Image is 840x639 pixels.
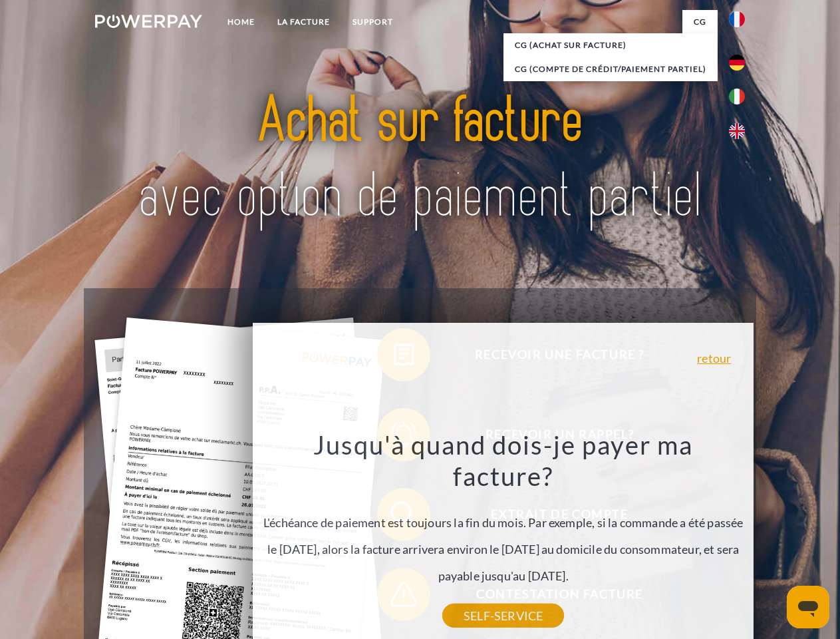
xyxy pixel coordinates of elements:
img: en [729,123,745,139]
img: it [729,89,745,105]
img: de [729,55,745,71]
a: SELF-SERVICE [442,604,564,628]
a: CG (achat sur facture) [503,33,718,57]
a: Home [216,10,266,34]
img: logo-powerpay-white.svg [95,15,202,28]
iframe: Bouton de lancement de la fenêtre de messagerie [787,586,829,628]
img: fr [729,11,745,27]
a: CG (Compte de crédit/paiement partiel) [503,57,718,81]
h3: Jusqu'à quand dois-je payer ma facture? [261,429,746,493]
img: title-powerpay_fr.svg [127,64,713,255]
a: LA FACTURE [266,10,341,34]
a: Support [341,10,404,34]
a: CG [682,10,718,34]
a: retour [697,352,731,364]
div: L'échéance de paiement est toujours la fin du mois. Par exemple, si la commande a été passée le [... [261,429,746,616]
